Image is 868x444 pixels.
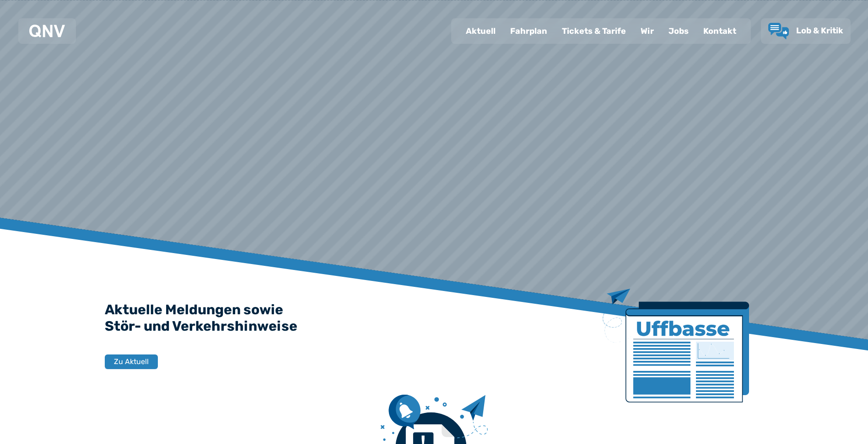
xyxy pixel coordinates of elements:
[633,19,661,43] a: Wir
[458,19,503,43] a: Aktuell
[105,301,764,334] h2: Aktuelle Meldungen sowie Stör- und Verkehrshinweise
[696,19,744,43] a: Kontakt
[29,22,65,40] a: QNV Logo
[29,25,65,37] img: QNV Logo
[555,19,633,43] a: Tickets & Tarife
[603,289,749,402] img: Zeitung mit Titel Uffbase
[503,19,555,43] a: Fahrplan
[661,19,696,43] a: Jobs
[768,23,843,39] a: Lob & Kritik
[796,26,843,36] span: Lob & Kritik
[105,354,158,369] button: Zu Aktuell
